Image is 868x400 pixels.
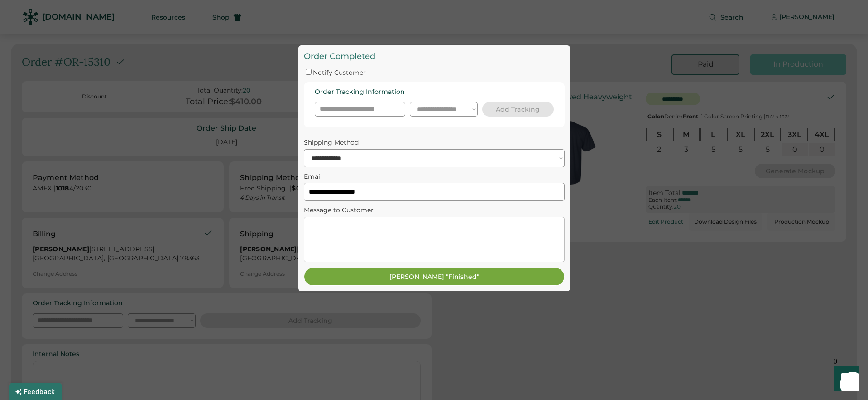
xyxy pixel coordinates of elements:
[304,268,565,286] button: [PERSON_NAME] "Finished"
[304,139,565,146] div: Shipping Method
[304,206,565,214] div: Message to Customer
[825,359,864,398] iframe: Front Chat
[304,51,565,62] div: Order Completed
[482,102,554,117] button: Add Tracking
[315,88,405,97] div: Order Tracking Information
[313,68,366,77] label: Notify Customer
[304,173,565,180] div: Email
